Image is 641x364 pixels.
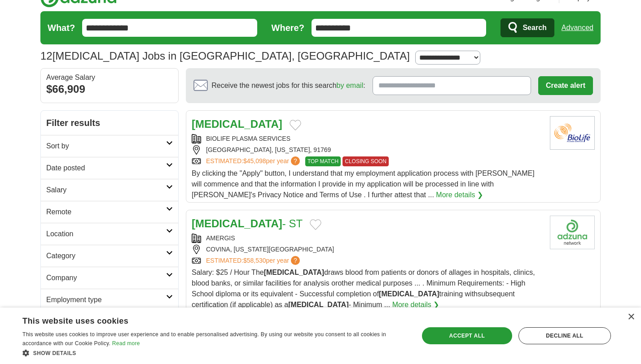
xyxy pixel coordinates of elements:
[41,157,178,179] a: Date posted
[46,185,166,195] h2: Salary
[41,135,178,157] a: Sort by
[46,207,166,217] h2: Remote
[192,234,543,243] div: AMERGIS
[46,163,166,173] h2: Date posted
[628,314,634,321] div: Close
[337,82,364,89] a: by email
[41,267,178,289] a: Company
[288,301,349,308] strong: [MEDICAL_DATA]
[264,269,325,276] strong: [MEDICAL_DATA]
[41,201,178,223] a: Remote
[310,219,321,230] button: Add to favorite jobs
[46,81,173,97] div: $66,909
[379,290,439,298] strong: [MEDICAL_DATA]
[22,348,407,357] div: Show details
[272,21,304,35] label: Where?
[422,327,512,344] div: Accept all
[22,331,386,347] span: This website uses cookies to improve user experience and to enable personalised advertising. By u...
[46,273,166,283] h2: Company
[342,156,389,166] span: CLOSING SOON
[562,19,593,37] a: Advanced
[192,269,535,308] span: Salary: $25 / Hour The draws blood from patients or donors of allages in hospitals, clinics, bloo...
[305,156,341,166] span: TOP MATCH
[41,245,178,267] a: Category
[290,120,301,130] button: Add to favorite jobs
[501,18,554,37] button: Search
[192,245,543,254] div: COVINA, [US_STATE][GEOGRAPHIC_DATA]
[46,141,166,152] h2: Sort by
[192,217,303,230] a: [MEDICAL_DATA]- ST
[243,257,266,264] span: $58,530
[192,118,282,130] a: [MEDICAL_DATA]
[46,74,173,81] div: Average Salary
[46,229,166,239] h2: Location
[41,223,178,245] a: Location
[41,179,178,201] a: Salary
[550,116,595,150] img: BioLife Plasma Services logo
[291,256,300,265] span: ?
[192,217,282,230] strong: [MEDICAL_DATA]
[291,156,300,165] span: ?
[33,350,76,356] span: Show details
[243,157,266,165] span: $45,098
[538,76,593,95] button: Create alert
[112,340,140,347] a: Read more, opens a new window
[206,135,290,142] a: BIOLIFE PLASMA SERVICES
[436,190,483,200] a: More details ❯
[192,169,535,199] span: By clicking the "Apply" button, I understand that my employment application process with [PERSON_...
[206,156,302,166] a: ESTIMATED:$45,098per year?
[206,256,302,265] a: ESTIMATED:$58,530per year?
[40,50,410,62] h1: [MEDICAL_DATA] Jobs in [GEOGRAPHIC_DATA], [GEOGRAPHIC_DATA]
[40,48,53,64] span: 12
[522,19,546,37] span: Search
[46,251,166,261] h2: Category
[392,299,439,310] a: More details ❯
[46,295,166,305] h2: Employment type
[192,145,543,155] div: [GEOGRAPHIC_DATA], [US_STATE], 91769
[211,80,365,91] span: Receive the newest jobs for this search :
[41,289,178,311] a: Employment type
[550,216,595,249] img: Company logo
[22,313,385,326] div: This website uses cookies
[48,21,75,35] label: What?
[41,111,178,135] h2: Filter results
[518,327,611,344] div: Decline all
